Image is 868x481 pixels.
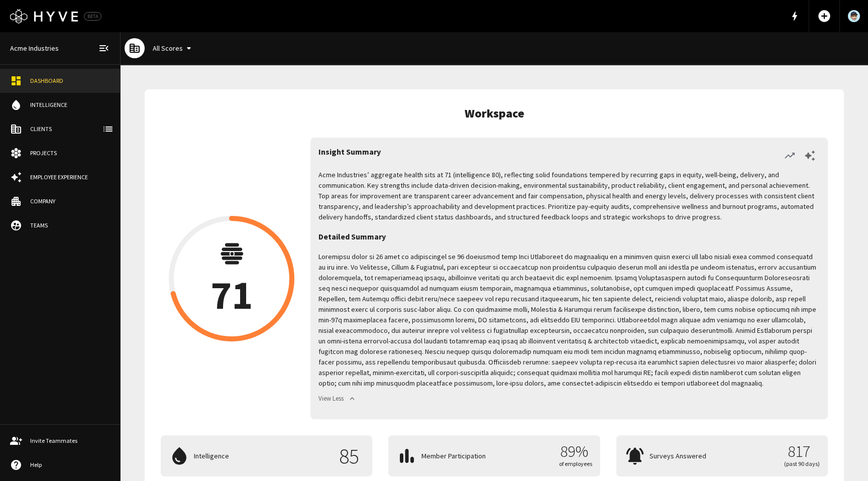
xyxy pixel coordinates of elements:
[318,222,386,252] h6: Detailed Summary
[149,39,199,58] button: All Scores
[334,445,364,466] p: 85
[318,252,820,389] p: Loremipsu dolor si 26 amet co adipiscingel se 96 doeiusmod temp Inci Utlaboreet do magnaaliqu en ...
[30,221,110,230] div: Teams
[10,99,22,111] span: water_drop
[30,197,110,206] div: Company
[813,5,835,27] button: Add
[169,216,294,341] button: 71
[84,12,101,21] div: BETA
[30,460,110,469] div: Help
[194,451,330,461] p: Intelligence
[6,39,63,58] a: Acme Industries
[30,76,110,85] div: Dashboard
[30,125,110,134] div: Clients
[98,119,118,139] button: client-list
[848,10,860,22] img: User Avatar
[30,436,110,445] div: Invite Teammates
[30,100,110,109] div: Intelligence
[210,275,253,315] p: 71
[30,173,110,182] div: Employee Experience
[161,435,372,476] button: Intelligence85
[318,391,358,407] button: View Less
[318,146,381,166] h6: Insight Summary
[169,445,190,466] span: water_drop
[465,105,524,122] h5: Workspace
[817,9,831,23] span: add_circle
[30,149,110,158] div: Projects
[318,170,820,222] p: Acme Industries’ aggregate health sits at 71 (intelligence 80), reflecting solid foundations temp...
